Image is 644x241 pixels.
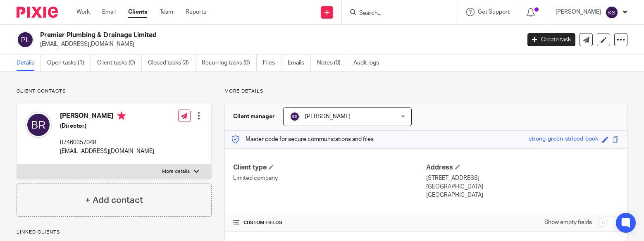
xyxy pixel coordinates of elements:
img: svg%3E [25,112,52,138]
a: Notes (0) [317,55,347,71]
span: Get Support [478,9,510,15]
p: Client contacts [17,88,212,95]
p: [EMAIL_ADDRESS][DOMAIN_NAME] [60,147,154,155]
span: [PERSON_NAME] [305,114,351,119]
a: Create task [527,33,575,46]
h4: Client type [233,163,426,172]
p: More details [162,168,190,175]
input: Search [358,10,433,17]
img: svg%3E [605,6,618,19]
i: Primary [117,112,126,120]
h4: [PERSON_NAME] [60,112,154,122]
p: [STREET_ADDRESS] [426,174,619,182]
h5: (Director) [60,122,154,130]
p: Limited company [233,174,426,182]
a: Open tasks (1) [47,55,91,71]
p: [EMAIL_ADDRESS][DOMAIN_NAME] [40,40,515,48]
div: strong-green-striped-book [529,135,598,144]
a: Audit logs [353,55,385,71]
p: [GEOGRAPHIC_DATA] [426,183,619,191]
p: Linked clients [17,229,212,236]
p: More details [224,88,627,95]
a: Client tasks (0) [97,55,142,71]
h3: Client manager [233,112,275,121]
a: Emails [288,55,311,71]
label: Show empty fields [544,218,592,227]
a: Work [76,8,90,16]
img: svg%3E [290,112,300,122]
img: Pixie [17,7,58,18]
h2: Premier Plumbing & Drainage Limited [40,31,420,40]
a: Recurring tasks (0) [202,55,257,71]
p: Master code for secure communications and files [231,135,374,143]
a: Reports [186,8,206,16]
p: 07460357048 [60,138,154,147]
h4: Address [426,163,619,172]
a: Details [17,55,41,71]
a: Clients [128,8,147,16]
a: Files [263,55,281,71]
p: [GEOGRAPHIC_DATA] [426,191,619,199]
a: Email [102,8,116,16]
a: Closed tasks (3) [148,55,196,71]
a: Team [160,8,173,16]
img: svg%3E [17,31,34,48]
h4: + Add contact [85,194,143,207]
h4: CUSTOM FIELDS [233,220,426,226]
p: [PERSON_NAME] [556,8,601,16]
